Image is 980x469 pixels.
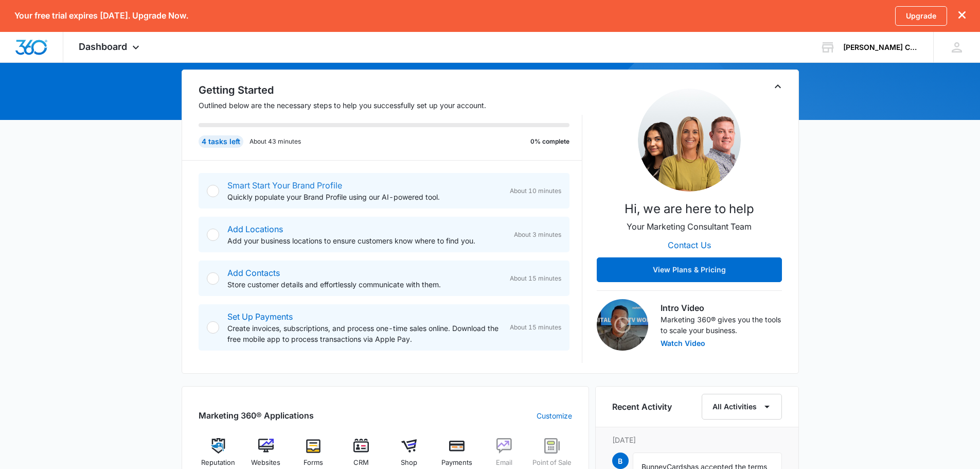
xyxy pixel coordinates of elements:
span: Dashboard [79,41,127,52]
span: About 3 minutes [514,230,561,239]
p: Marketing 360® gives you the tools to scale your business. [661,314,782,336]
p: Your Marketing Consultant Team [627,220,752,233]
a: Upgrade [895,6,947,26]
span: Email [496,458,512,468]
h6: Recent Activity [612,401,672,413]
button: All Activities [702,394,782,420]
button: Toggle Collapse [772,80,784,93]
p: About 43 minutes [250,137,301,146]
button: dismiss this dialog [958,11,966,21]
div: 4 tasks left [199,135,243,148]
span: Payments [441,458,472,468]
span: Reputation [201,458,235,468]
a: Set Up Payments [227,311,293,322]
p: [DATE] [612,435,782,445]
p: Outlined below are the necessary steps to help you successfully set up your account. [199,100,582,111]
a: Smart Start Your Brand Profile [227,180,342,190]
span: Point of Sale [532,458,572,468]
span: Shop [401,458,417,468]
span: About 10 minutes [510,186,561,196]
a: Add Contacts [227,268,280,278]
p: Your free trial expires [DATE]. Upgrade Now. [14,11,188,21]
span: About 15 minutes [510,274,561,283]
span: B [612,453,629,469]
h2: Getting Started [199,82,582,98]
h2: Marketing 360® Applications [199,409,314,422]
button: Watch Video [661,340,705,347]
p: 0% complete [530,137,569,146]
p: Create invoices, subscriptions, and process one-time sales online. Download the free mobile app t... [227,323,502,344]
span: Websites [251,458,280,468]
a: Customize [537,410,572,421]
span: About 15 minutes [510,323,561,332]
button: View Plans & Pricing [597,257,782,282]
button: Contact Us [657,233,721,257]
div: Dashboard [63,32,157,62]
span: Forms [304,458,323,468]
span: CRM [353,458,369,468]
p: Add your business locations to ensure customers know where to find you. [227,235,506,246]
h3: Intro Video [661,302,782,314]
img: Intro Video [597,299,648,351]
a: Add Locations [227,224,283,234]
p: Quickly populate your Brand Profile using our AI-powered tool. [227,192,502,202]
p: Hi, we are here to help [625,200,754,218]
p: Store customer details and effortlessly communicate with them. [227,279,502,290]
div: account name [843,43,918,51]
